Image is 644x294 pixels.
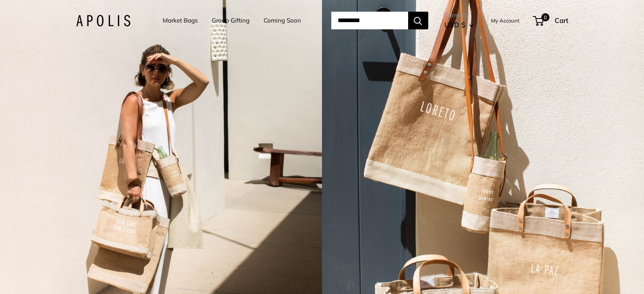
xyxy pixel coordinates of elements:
[491,16,520,25] a: My Account
[534,14,568,27] a: 0 Cart
[163,15,198,26] a: Market Bags
[541,13,549,21] span: 0
[444,19,474,31] button: USD $
[76,15,130,27] img: Apolis
[212,15,250,26] a: Group Gifting
[444,10,474,21] span: Currency
[331,12,408,29] input: Search...
[408,12,428,29] button: Search
[555,16,568,25] span: Cart
[444,21,465,29] span: USD $
[264,15,301,26] a: Coming Soon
